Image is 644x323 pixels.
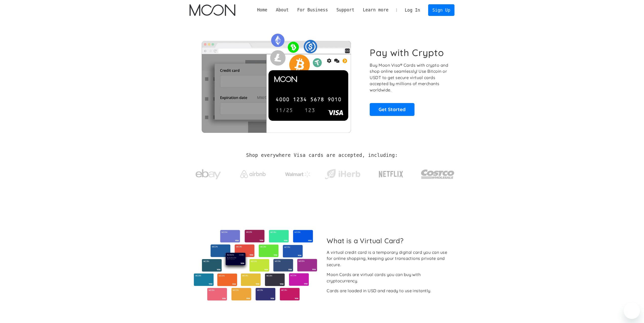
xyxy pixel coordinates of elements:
[370,47,444,58] h1: Pay with Crypto
[421,160,455,186] a: Costco
[196,166,221,182] img: ebay
[234,165,272,181] a: Airbnb
[190,4,235,16] a: home
[401,5,424,16] a: Log In
[363,7,388,13] div: Learn more
[272,7,293,13] div: About
[293,7,332,13] div: For Business
[190,30,363,133] img: Moon Cards let you spend your crypto anywhere Visa is accepted.
[327,237,450,245] h2: What is a Virtual Card?
[276,7,289,13] div: About
[370,103,414,116] a: Get Started
[193,230,318,301] img: Virtual cards from Moon
[421,165,455,184] img: Costco
[279,166,317,180] a: Walmart
[378,168,404,181] img: Netflix
[327,288,431,294] div: Cards are loaded in USD and ready to use instantly.
[368,163,414,183] a: Netflix
[624,303,640,319] iframe: Кнопка запуска окна обмена сообщениями
[370,62,449,93] p: Buy Moon Visa® Cards with crypto and shop online seamlessly! Use Bitcoin or USDT to get secure vi...
[190,4,235,16] img: Moon Logo
[240,170,266,178] img: Airbnb
[336,7,354,13] div: Support
[327,249,450,268] div: A virtual credit card is a temporary digital card you can use for online shopping, keeping your t...
[327,271,450,284] div: Moon Cards are virtual cards you can buy with cryptocurrency.
[190,161,227,185] a: ebay
[359,7,393,13] div: Learn more
[285,171,310,177] img: Walmart
[324,168,361,181] img: iHerb
[428,4,454,16] a: Sign Up
[253,7,272,13] a: Home
[246,153,398,158] h2: Shop everywhere Visa cards are accepted, including:
[332,7,359,13] div: Support
[297,7,328,13] div: For Business
[324,163,361,183] a: iHerb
